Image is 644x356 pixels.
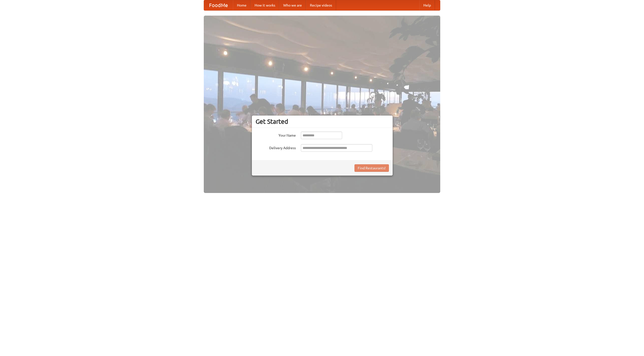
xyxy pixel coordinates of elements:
a: Home [233,0,251,10]
a: Who we are [279,0,306,10]
a: Help [419,0,435,10]
a: How it works [251,0,279,10]
a: FoodMe [204,0,233,10]
label: Your Name [256,132,296,138]
button: Find Restaurants! [354,164,389,172]
label: Delivery Address [256,144,296,150]
a: Recipe videos [306,0,336,10]
h3: Get Started [256,118,389,125]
